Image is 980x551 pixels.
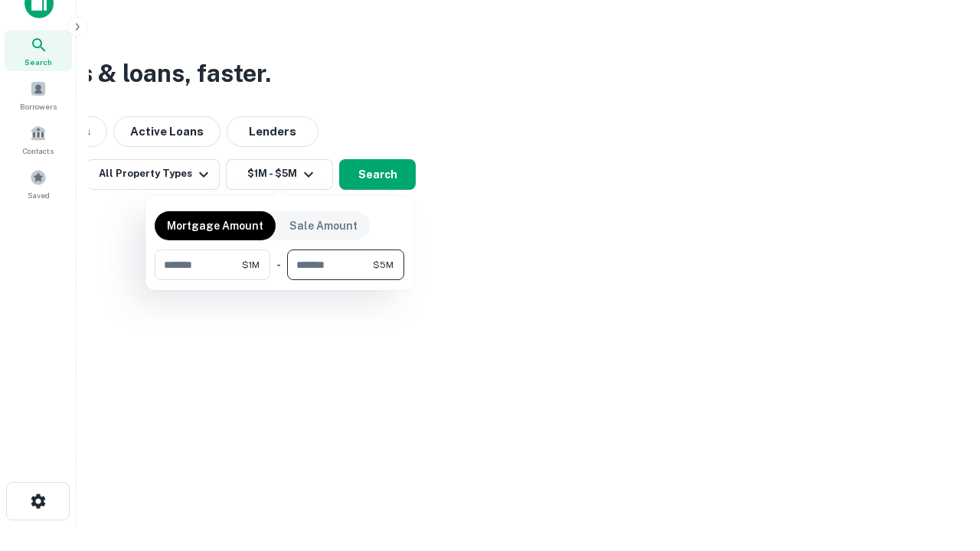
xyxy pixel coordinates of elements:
[373,258,394,272] span: $5M
[167,217,263,234] p: Mortgage Amount
[242,258,260,272] span: $1M
[276,249,281,280] div: -
[289,217,358,234] p: Sale Amount
[903,380,980,453] iframe: Chat Widget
